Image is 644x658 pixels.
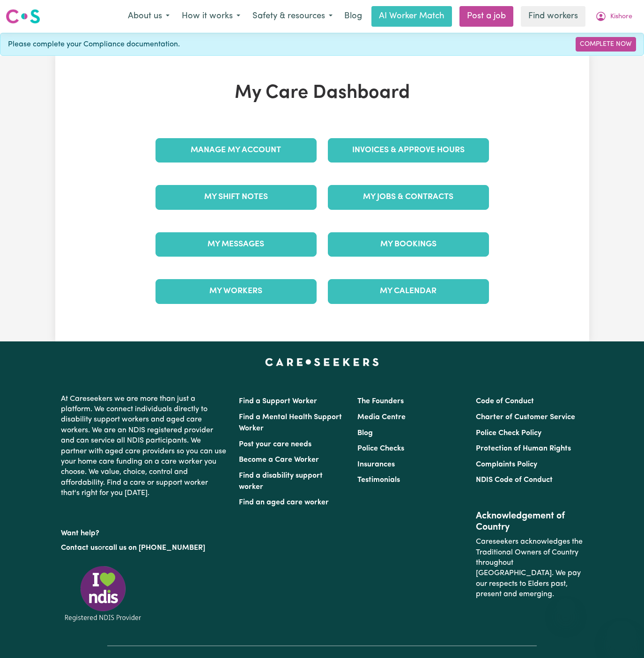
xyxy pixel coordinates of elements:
span: Kishore [610,12,632,22]
p: or [61,539,228,557]
iframe: Close message [556,598,575,617]
a: Invoices & Approve Hours [328,138,489,163]
a: NDIS Code of Conduct [476,476,553,484]
button: Safety & resources [246,7,339,26]
img: Registered NDIS provider [61,564,145,623]
a: My Messages [155,232,317,257]
a: Find workers [521,6,585,27]
a: Media Centre [357,414,406,421]
a: Contact us [61,544,98,552]
a: Blog [357,429,373,437]
p: Careseekers acknowledges the Traditional Owners of Country throughout [GEOGRAPHIC_DATA]. We pay o... [476,533,583,603]
a: The Founders [357,398,404,405]
a: Find a Support Worker [239,398,317,405]
p: Want help? [61,525,228,539]
img: Careseekers logo [6,8,40,25]
a: Find a Mental Health Support Worker [239,414,342,432]
a: Careseekers home page [265,358,379,366]
a: Complaints Policy [476,461,537,468]
a: Police Check Policy [476,429,541,437]
a: My Bookings [328,232,489,257]
h1: My Care Dashboard [150,82,495,104]
a: Code of Conduct [476,398,534,405]
a: Protection of Human Rights [476,445,571,452]
button: About us [122,7,176,26]
span: Please complete your Compliance documentation. [8,39,180,50]
a: call us on [PHONE_NUMBER] [105,544,205,552]
a: Manage My Account [155,138,317,163]
a: My Jobs & Contracts [328,185,489,209]
a: AI Worker Match [371,6,452,27]
button: My Account [589,7,638,26]
button: How it works [176,7,246,26]
a: Become a Care Worker [239,456,319,464]
a: Find an aged care worker [239,499,329,506]
a: Find a disability support worker [239,472,323,491]
h2: Acknowledgement of Country [476,510,583,533]
a: Careseekers logo [6,6,40,27]
a: Post a job [459,6,513,27]
a: My Workers [155,279,317,303]
iframe: Button to launch messaging window [607,621,637,651]
a: Insurances [357,461,395,468]
p: At Careseekers we are more than just a platform. We connect individuals directly to disability su... [61,390,228,503]
a: My Calendar [328,279,489,303]
a: Police Checks [357,445,404,452]
a: My Shift Notes [155,185,317,209]
a: Post your care needs [239,441,311,448]
a: Blog [339,6,368,27]
a: Testimonials [357,476,400,484]
a: Charter of Customer Service [476,414,575,421]
a: Complete Now [576,37,636,52]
